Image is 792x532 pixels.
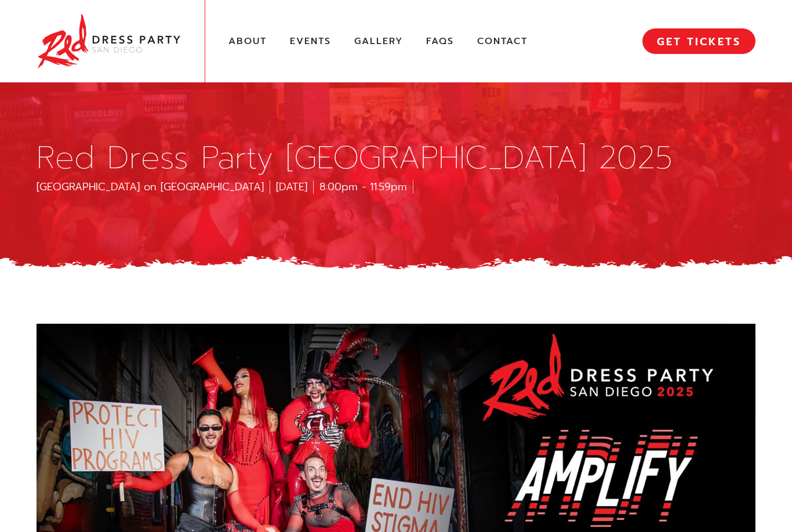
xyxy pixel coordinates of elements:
[290,35,331,48] a: Events
[37,12,181,71] img: Red Dress Party San Diego
[477,35,528,48] a: Contact
[37,142,673,173] h1: Red Dress Party [GEOGRAPHIC_DATA] 2025
[642,28,755,54] a: GET TICKETS
[276,180,314,194] div: [DATE]
[354,35,403,48] a: Gallery
[37,180,270,194] div: [GEOGRAPHIC_DATA] on [GEOGRAPHIC_DATA]
[426,35,454,48] a: FAQs
[319,180,413,194] div: 8:00pm - 11:59pm
[228,35,267,48] a: About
